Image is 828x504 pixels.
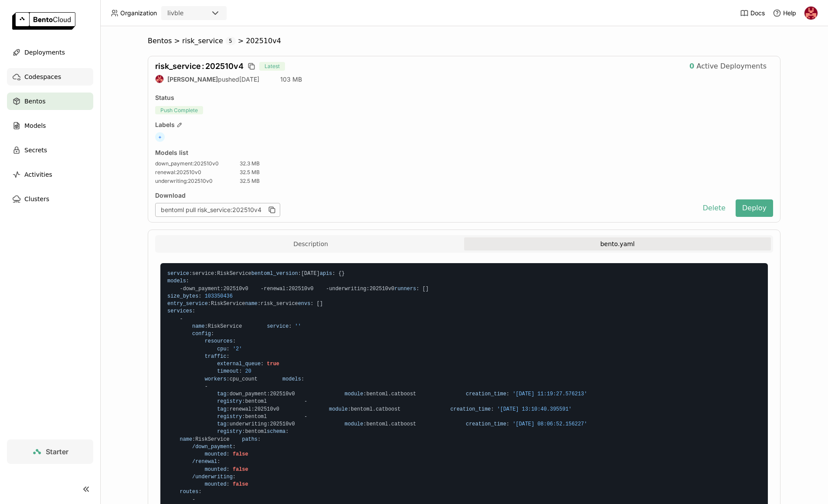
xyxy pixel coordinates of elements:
span: underwriting 202510v0 [167,421,295,427]
span: : [227,391,230,397]
span: mounted [205,466,227,473]
span: : [192,308,195,314]
span: service RiskService [167,271,251,277]
span: name [245,301,258,307]
span: /down_payment [192,444,233,450]
span: risk_service [182,37,223,45]
span: ] [320,301,323,307]
span: : [348,406,351,412]
span: 103 MB [280,75,302,83]
span: Docs [750,9,765,17]
span: bentoml_version [251,271,298,277]
span: 20 [245,368,251,374]
span: : [233,444,236,450]
span: cpu [217,346,226,352]
span: false [233,466,248,473]
strong: 0 [689,62,694,71]
a: underwriting:202510v032.5 MB [155,178,260,185]
span: service [167,271,189,277]
span: : [363,421,366,427]
span: { [339,271,342,277]
span: entry_service [167,301,208,307]
span: : [227,421,230,427]
a: Models [7,117,93,134]
span: : [366,286,370,292]
span: Bentos [24,96,45,106]
span: Latest [259,62,285,71]
span: : [363,391,366,397]
a: down_payment:202510v032.3 MB [155,160,260,167]
span: 32.5 MB [240,178,260,185]
span: Help [783,9,796,17]
div: Status [155,94,773,102]
span: : [214,271,217,277]
span: [DATE] [239,75,259,83]
span: Secrets [24,145,47,155]
span: Starter [46,447,68,456]
span: module [345,421,363,427]
span: traffic [205,353,227,360]
div: pushed [155,75,259,83]
span: : [242,414,245,420]
span: workers [205,376,227,382]
span: bentoml [167,414,267,420]
span: registry [217,398,242,405]
span: down_payment 202510v0 [167,391,295,397]
span: paths [242,436,258,442]
span: : [198,293,201,299]
span: : [220,286,223,292]
span: RiskService [167,436,230,442]
div: Models list [155,149,188,157]
div: Labels [155,121,773,129]
span: timeout [217,368,239,374]
button: Description [157,237,464,250]
span: runners [394,286,416,292]
span: module [329,406,348,412]
strong: [PERSON_NAME] [167,75,218,83]
a: Bentos [7,93,93,110]
span: '2' [233,346,242,352]
span: : [208,301,211,307]
span: : [285,429,288,435]
span: ] [425,286,428,292]
img: Uri Vinetz [804,7,818,20]
span: : [258,436,261,442]
span: : [267,391,270,397]
span: : [227,466,230,473]
a: Docs [740,9,765,17]
span: : [288,323,292,329]
span: RiskService [167,323,242,329]
span: 202510v4 [246,37,281,45]
span: '[DATE] 11:19:27.576213' [512,391,587,397]
span: : [205,323,208,329]
span: : [332,271,335,277]
span: : [251,406,255,412]
div: risk_service5 [182,37,236,45]
span: Clusters [24,194,49,204]
span: : [227,481,230,487]
a: Secrets [7,141,93,159]
span: bentoml [167,429,267,435]
div: Bentos [148,37,172,45]
span: 5 [225,37,236,45]
span: : [258,301,261,307]
span: 32.3 MB [240,160,260,167]
span: creation_time [466,391,506,397]
span: '' [295,323,301,329]
span: [ [317,301,320,307]
span: : [242,429,245,435]
span: Organization [120,9,157,17]
span: services [167,308,192,314]
span: : [192,436,195,442]
span: - [205,384,208,390]
span: name [180,436,193,442]
button: 0Active Deployments [683,58,773,75]
span: risk_service 202510v4 [155,62,244,71]
span: tag [217,391,226,397]
span: false [233,451,248,457]
span: Activities [24,169,52,180]
span: service [267,323,288,329]
button: Delete [696,199,732,217]
span: 32.5 MB [240,169,260,176]
span: - [180,316,183,322]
